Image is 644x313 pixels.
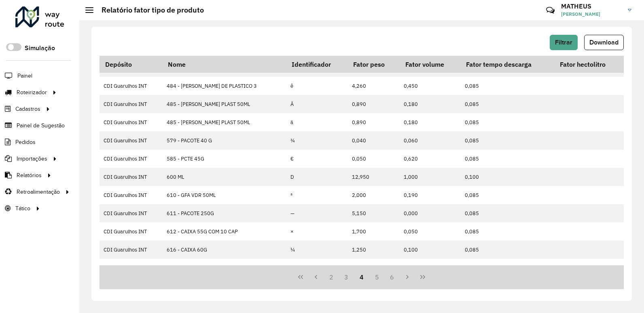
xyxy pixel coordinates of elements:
th: Depósito [100,56,163,73]
td: 585 - PCTE 45G [163,150,286,168]
td: 12,950 [347,168,400,186]
td: € [286,150,347,168]
td: 1,250 [347,241,400,259]
span: Retroalimentação [17,188,60,196]
td: 0,085 [461,186,554,204]
th: Fator hectolitro [554,56,624,73]
td: 0,085 [461,259,554,277]
button: Last Page [415,269,430,285]
td: Ä [286,95,347,113]
td: 0,085 [461,77,554,95]
td: 0,620 [400,150,461,168]
th: Identificador [286,56,347,73]
td: 0,085 [461,204,554,222]
td: CDI Guarulhos INT [100,95,163,113]
td: 600 ML [163,168,286,186]
td: 610 - GFA VDR 50ML [163,186,286,204]
td: 0,085 [461,222,554,241]
td: ê [286,77,347,95]
span: Roteirizador [17,88,47,97]
button: Download [584,35,624,50]
td: 0,050 [347,150,400,168]
td: 612 - CAIXA 55G COM 10 CAP [163,222,286,241]
span: Pedidos [15,138,36,146]
td: 579 - PACOTE 40 G [163,131,286,150]
td: 0,890 [347,113,400,131]
td: CDI Guarulhos INT [100,131,163,150]
td: 0,050 [400,222,461,241]
td: 0,890 [347,95,400,113]
span: Painel [17,72,32,80]
td: 2,000 [347,186,400,204]
td: 0,100 [400,241,461,259]
span: Filtrar [555,39,572,46]
td: CDI Guarulhos INT [100,77,163,95]
td: 0,085 [461,95,554,113]
td: 616 - CAIXA 60G [163,241,286,259]
td: D [286,168,347,186]
button: Next Page [400,269,415,285]
button: Filtrar [550,35,578,50]
td: ¥ [286,259,347,277]
td: 485 - [PERSON_NAME] PLAST 50ML [163,95,286,113]
button: 3 [339,269,354,285]
span: Tático [15,204,30,213]
td: ¼ [286,241,347,259]
span: Cadastros [15,105,40,113]
button: 4 [354,269,369,285]
button: First Page [293,269,308,285]
td: 1,840 [347,259,400,277]
span: Download [589,39,619,46]
td: 617 - [PERSON_NAME] PLASTICO 230G [163,259,286,277]
td: 0,220 [400,259,461,277]
td: ª [286,186,347,204]
th: Fator volume [400,56,461,73]
td: 0,180 [400,113,461,131]
td: 5,150 [347,204,400,222]
td: ä [286,113,347,131]
td: 0,085 [461,241,554,259]
td: 0,085 [461,113,554,131]
td: CDI Guarulhos INT [100,150,163,168]
h2: Relatório fator tipo de produto [93,6,204,15]
td: 0,450 [400,77,461,95]
td: 0,060 [400,131,461,150]
span: Importações [17,154,47,163]
td: CDI Guarulhos INT [100,259,163,277]
td: 0,100 [461,168,554,186]
a: Contato Rápido [542,2,559,19]
td: 1,000 [400,168,461,186]
td: × [286,222,347,241]
td: CDI Guarulhos INT [100,113,163,131]
span: Relatórios [17,171,42,180]
h3: MATHEUS [561,2,622,10]
td: 484 - [PERSON_NAME] DE PLASTICO 3 [163,77,286,95]
td: CDI Guarulhos INT [100,222,163,241]
th: Nome [163,56,286,73]
td: 0,085 [461,131,554,150]
td: 0,000 [400,204,461,222]
td: CDI Guarulhos INT [100,241,163,259]
td: 0,180 [400,95,461,113]
td: CDI Guarulhos INT [100,204,163,222]
th: Fator peso [347,56,400,73]
td: 0,190 [400,186,461,204]
td: 4,260 [347,77,400,95]
td: 0,040 [347,131,400,150]
th: Fator tempo descarga [461,56,554,73]
td: 611 - PACOTE 250G [163,204,286,222]
td: 485 - [PERSON_NAME] PLAST 50ML [163,113,286,131]
td: — [286,204,347,222]
label: Simulação [25,43,55,53]
td: 0,085 [461,150,554,168]
td: ¾ [286,131,347,150]
td: CDI Guarulhos INT [100,168,163,186]
button: 6 [385,269,400,285]
span: Painel de Sugestão [17,121,65,130]
td: 1,700 [347,222,400,241]
button: 5 [369,269,385,285]
button: 2 [324,269,339,285]
td: CDI Guarulhos INT [100,186,163,204]
span: [PERSON_NAME] [561,11,622,18]
button: Previous Page [308,269,324,285]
